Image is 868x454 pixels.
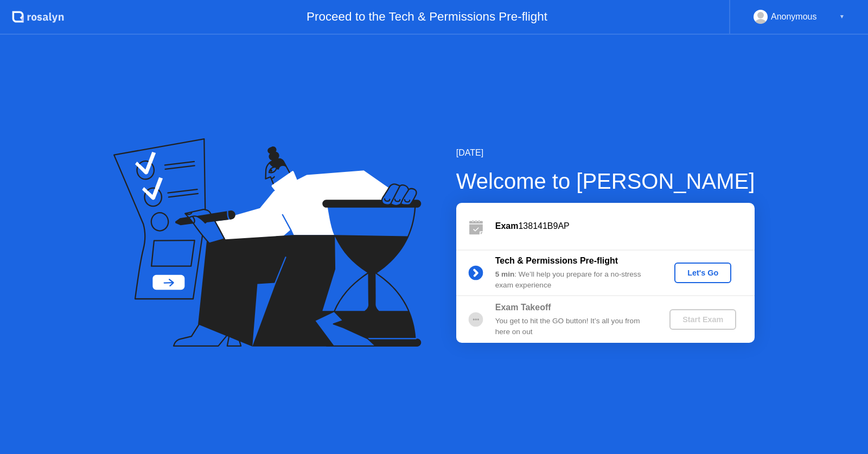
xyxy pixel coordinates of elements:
div: Let's Go [679,268,727,277]
div: [DATE] [456,146,755,159]
b: Exam [495,221,519,231]
button: Start Exam [669,309,736,330]
div: : We’ll help you prepare for a no-stress exam experience [495,269,652,291]
div: Start Exam [674,315,732,324]
b: Exam Takeoff [495,303,551,312]
b: Tech & Permissions Pre-flight [495,256,618,265]
b: 5 min [495,270,515,278]
div: 138141B9AP [495,220,755,233]
button: Let's Go [674,263,731,283]
div: You get to hit the GO button! It’s all you from here on out [495,316,652,338]
div: Welcome to [PERSON_NAME] [456,165,755,197]
div: ▼ [839,10,845,24]
div: Anonymous [771,10,817,24]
